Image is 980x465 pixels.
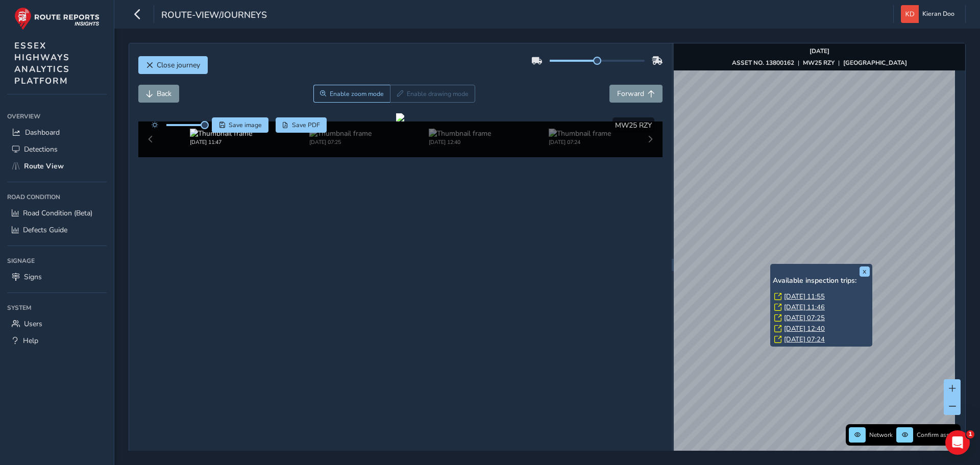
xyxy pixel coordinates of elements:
[803,59,835,67] strong: MW25 RZY
[7,124,107,141] a: Dashboard
[732,59,794,67] strong: ASSET NO. 13800162
[313,85,390,103] button: Zoom
[23,208,92,218] span: Road Condition (Beta)
[784,313,825,323] a: [DATE] 07:25
[276,117,327,133] button: PDF
[7,315,107,332] a: Users
[25,128,60,137] span: Dashboard
[7,253,107,268] div: Signage
[549,129,611,138] img: Thumbnail frame
[549,138,611,146] div: [DATE] 07:24
[784,335,825,344] a: [DATE] 07:24
[7,141,107,158] a: Detections
[7,300,107,315] div: System
[7,189,107,205] div: Road Condition
[945,430,970,455] iframe: Intercom live chat
[157,89,171,99] span: Back
[309,138,372,146] div: [DATE] 07:25
[161,9,267,23] span: route-view/journeys
[784,324,825,333] a: [DATE] 12:40
[229,121,262,129] span: Save image
[869,431,893,439] span: Network
[901,5,919,23] img: diamond-layout
[429,138,491,146] div: [DATE] 12:40
[901,5,958,23] button: Kieran Doo
[7,222,107,238] a: Defects Guide
[860,266,870,277] button: x
[966,430,974,438] span: 1
[617,89,644,99] span: Forward
[292,121,320,129] span: Save PDF
[615,120,652,130] span: MW25 RZY
[922,5,954,23] span: Kieran Doo
[212,117,268,133] button: Save
[7,205,107,222] a: Road Condition (Beta)
[23,225,67,235] span: Defects Guide
[773,277,870,285] h6: Available inspection trips:
[784,303,825,312] a: [DATE] 11:46
[784,292,825,301] a: [DATE] 11:55
[157,60,200,70] span: Close journey
[14,7,100,30] img: rr logo
[190,129,252,138] img: Thumbnail frame
[7,332,107,349] a: Help
[732,59,907,67] div: | |
[843,59,907,67] strong: [GEOGRAPHIC_DATA]
[138,85,179,103] button: Back
[138,56,208,74] button: Close journey
[24,161,64,171] span: Route View
[7,109,107,124] div: Overview
[917,431,958,439] span: Confirm assets
[24,272,42,282] span: Signs
[309,129,372,138] img: Thumbnail frame
[14,40,70,87] span: ESSEX HIGHWAYS ANALYTICS PLATFORM
[429,129,491,138] img: Thumbnail frame
[7,268,107,285] a: Signs
[330,90,384,98] span: Enable zoom mode
[190,138,252,146] div: [DATE] 11:47
[24,144,58,154] span: Detections
[23,336,38,346] span: Help
[609,85,663,103] button: Forward
[7,158,107,175] a: Route View
[810,47,829,55] strong: [DATE]
[24,319,42,329] span: Users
